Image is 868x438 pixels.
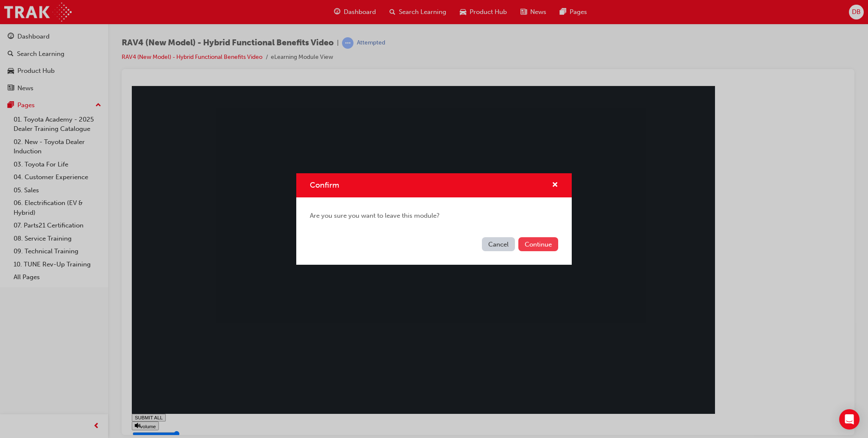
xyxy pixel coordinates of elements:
[296,173,572,265] div: Confirm
[482,237,515,251] button: Cancel
[552,182,558,189] span: cross-icon
[839,409,860,430] div: Open Intercom Messenger
[296,197,572,234] div: Are you sure you want to leave this module?
[552,180,558,191] button: cross-icon
[518,237,558,251] button: Continue
[310,180,339,190] span: Confirm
